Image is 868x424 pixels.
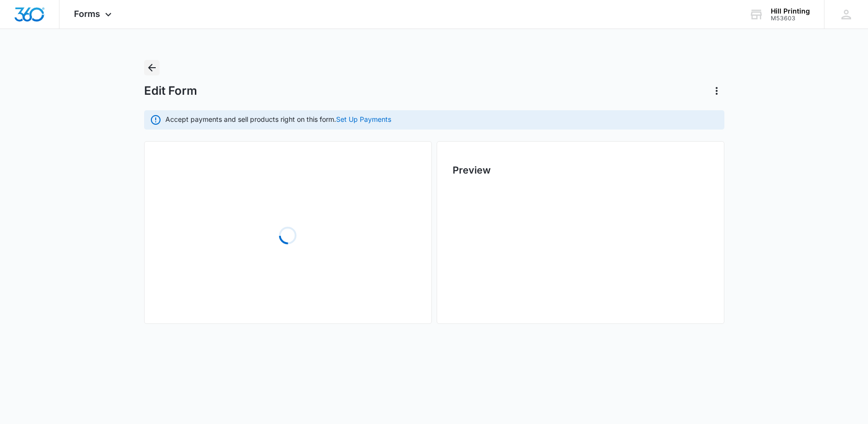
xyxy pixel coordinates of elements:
[709,83,724,99] button: Actions
[771,7,810,15] div: account name
[165,114,391,124] p: Accept payments and sell products right on this form.
[453,163,708,177] h2: Preview
[336,115,391,123] a: Set Up Payments
[144,84,197,98] h1: Edit Form
[144,60,160,75] button: Back
[74,9,100,19] span: Forms
[771,15,810,22] div: account id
